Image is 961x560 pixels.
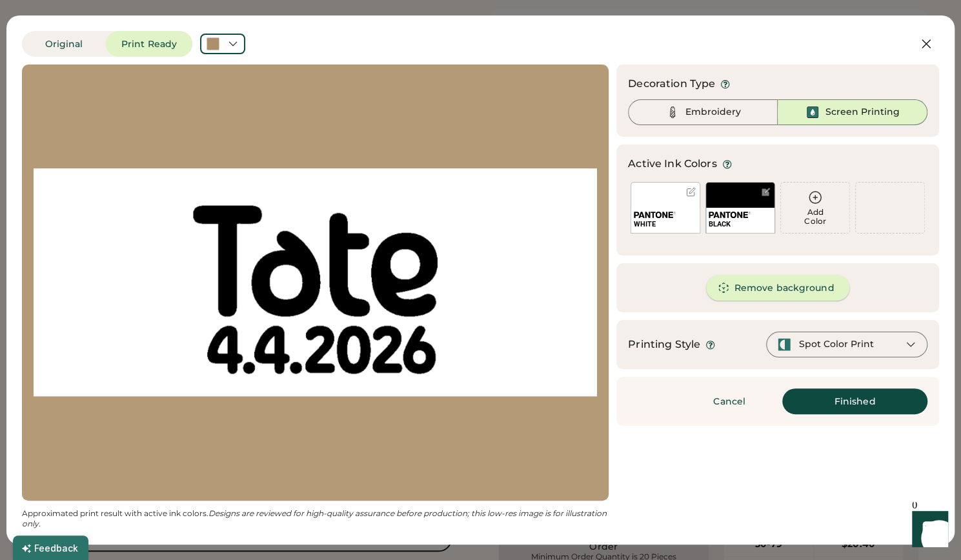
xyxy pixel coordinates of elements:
button: Print Ready [106,31,192,57]
img: spot-color-green.svg [777,337,791,352]
iframe: Front Chat [900,502,955,557]
div: Approximated print result with active ink colors. [22,508,609,529]
div: Screen Printing [825,106,900,119]
div: Printing Style [628,337,700,352]
em: Designs are reviewed for high-quality assurance before production; this low-res image is for illu... [22,508,609,528]
div: BLACK [709,219,772,229]
div: Decoration Type [628,76,715,92]
img: Thread%20-%20Unselected.svg [665,105,680,120]
div: Spot Color Print [799,338,874,351]
button: Original [22,31,106,57]
img: 1024px-Pantone_logo.svg.png [709,212,751,218]
div: WHITE [634,219,697,229]
button: Remove background [706,275,850,301]
div: Add Color [781,208,849,226]
div: Embroidery [685,106,741,119]
button: Finished [782,388,927,414]
div: Active Ink Colors [628,156,717,172]
button: Cancel [684,388,774,414]
img: Ink%20-%20Selected.svg [805,105,820,120]
img: 1024px-Pantone_logo.svg.png [634,212,676,218]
